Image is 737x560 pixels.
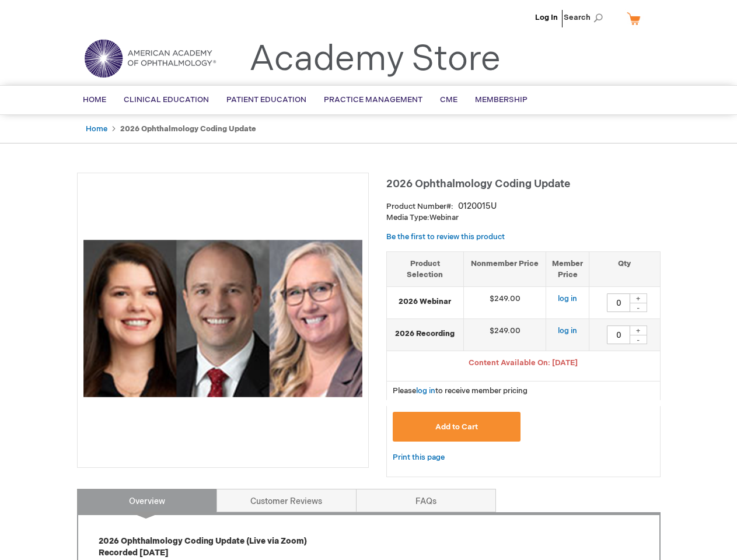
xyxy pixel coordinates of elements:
[393,328,458,339] strong: 2026 Recording
[475,95,528,104] span: Membership
[393,296,458,307] strong: 2026 Webinar
[458,201,497,212] div: 0120015U
[393,386,528,395] span: Please to receive member pricing
[607,325,630,344] input: Qty
[226,95,306,104] span: Patient Education
[386,212,661,223] p: Webinar
[630,303,647,312] div: -
[558,326,577,335] a: log in
[535,13,558,22] a: Log In
[546,251,589,286] th: Member Price
[86,124,107,134] a: Home
[558,294,577,303] a: log in
[386,213,429,222] strong: Media Type:
[249,38,501,80] a: Academy Store
[356,489,496,512] a: FAQs
[630,335,647,344] div: -
[386,202,453,211] strong: Product Number
[83,95,106,104] span: Home
[589,251,660,286] th: Qty
[387,251,464,286] th: Product Selection
[77,489,217,512] a: Overview
[469,358,578,367] span: Content Available On: [DATE]
[393,412,521,442] button: Add to Cart
[440,95,457,104] span: CME
[464,319,546,351] td: $249.00
[216,489,357,512] a: Customer Reviews
[464,287,546,319] td: $249.00
[386,178,570,190] span: 2026 Ophthalmology Coding Update
[416,386,435,395] a: log in
[630,293,647,303] div: +
[464,251,546,286] th: Nonmember Price
[564,6,608,29] span: Search
[120,124,256,134] strong: 2026 Ophthalmology Coding Update
[324,95,422,104] span: Practice Management
[386,232,505,242] a: Be the first to review this product
[607,293,630,312] input: Qty
[630,325,647,335] div: +
[124,95,209,104] span: Clinical Education
[393,450,445,465] a: Print this page
[435,422,478,432] span: Add to Cart
[83,179,362,458] img: 2026 Ophthalmology Coding Update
